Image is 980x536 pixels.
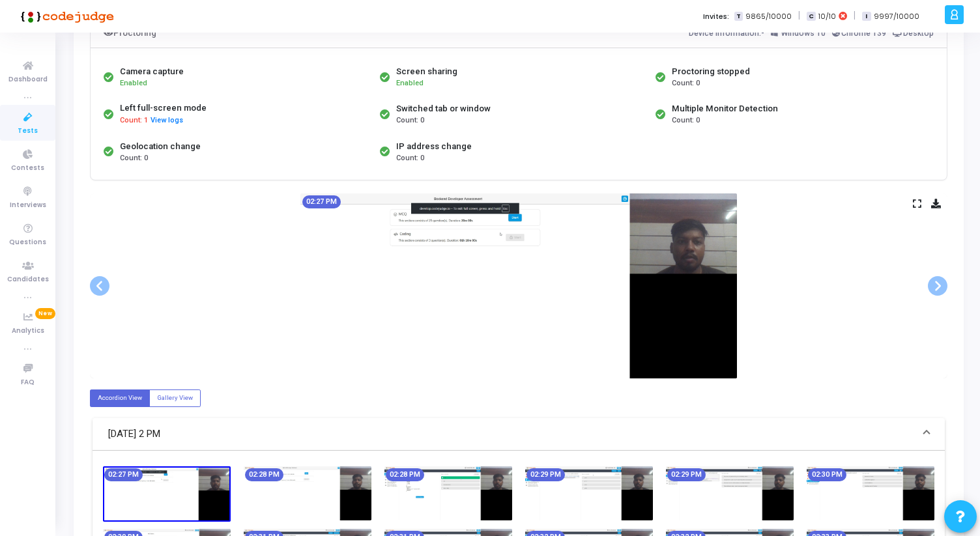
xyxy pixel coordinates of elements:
[11,163,44,174] span: Contests
[745,11,792,22] span: 9865/10000
[120,153,148,164] span: Count: 0
[35,308,55,319] span: New
[525,466,653,520] img: screenshot-1755853169773.jpeg
[120,102,207,115] div: Left full-screen mode
[689,25,934,41] div: Device Information:-
[10,200,46,211] span: Interviews
[808,468,846,481] mat-chip: 02:30 PM
[244,466,371,520] img: screenshot-1755853109747.jpeg
[7,274,49,285] span: Candidates
[672,115,700,126] span: Count: 0
[396,140,472,153] div: IP address change
[396,115,424,126] span: Count: 0
[807,12,815,21] span: C
[8,74,48,85] span: Dashboard
[862,12,871,21] span: I
[386,468,424,481] mat-chip: 02:28 PM
[672,65,750,78] div: Proctoring stopped
[807,466,934,520] img: screenshot-1755853229789.jpeg
[667,468,706,481] mat-chip: 02:29 PM
[120,79,147,87] span: Enabled
[672,78,700,89] span: Count: 0
[103,466,231,522] img: screenshot-1755853079503.jpeg
[666,466,794,520] img: screenshot-1755853199773.jpeg
[90,389,150,407] label: Accordion View
[245,468,283,481] mat-chip: 02:28 PM
[150,115,184,127] button: View logs
[841,29,886,38] span: Chrome 139
[18,126,38,137] span: Tests
[302,195,341,208] mat-chip: 02:27 PM
[120,140,201,153] div: Geolocation change
[384,466,512,520] img: screenshot-1755853139772.jpeg
[104,25,156,41] div: Proctoring
[9,237,46,248] span: Questions
[120,115,148,126] span: Count: 1
[300,193,737,378] img: screenshot-1755853079503.jpeg
[12,326,44,337] span: Analytics
[798,9,800,23] span: |
[21,377,35,388] span: FAQ
[703,11,729,22] label: Invites:
[734,12,743,21] span: T
[396,65,457,78] div: Screen sharing
[120,65,184,78] div: Camera capture
[874,11,919,22] span: 9997/10000
[396,79,424,87] span: Enabled
[396,102,491,115] div: Switched tab or window
[108,427,914,442] mat-panel-title: [DATE] 2 PM
[854,9,856,23] span: |
[93,418,945,451] mat-expansion-panel-header: [DATE] 2 PM
[781,29,826,38] span: Windows 10
[903,29,934,38] span: Desktop
[396,153,424,164] span: Count: 0
[818,11,836,22] span: 10/10
[526,468,565,481] mat-chip: 02:29 PM
[16,3,114,29] img: logo
[104,468,143,481] mat-chip: 02:27 PM
[672,102,778,115] div: Multiple Monitor Detection
[149,389,201,407] label: Gallery View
